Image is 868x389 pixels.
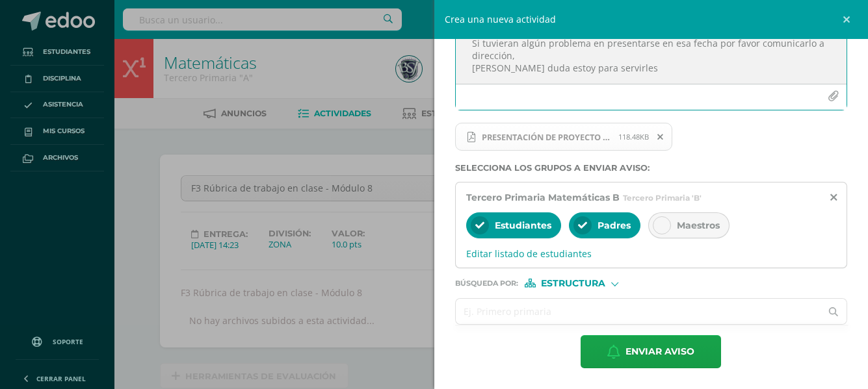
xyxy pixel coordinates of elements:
[598,220,631,231] span: Padres
[623,193,702,203] span: Tercero Primaria 'B'
[466,247,837,260] span: Editar listado de estudiantes
[475,132,618,142] span: PRESENTACIÓN DE PROYECTO DE MATEMÁTICA tercero B.pdf
[581,335,721,368] button: Enviar aviso
[466,192,620,203] span: Tercero Primaria Matemáticas B
[455,123,673,151] span: PRESENTACIÓN DE PROYECTO DE MATEMÁTICA tercero B.pdf
[455,163,848,173] label: Selecciona los grupos a enviar aviso :
[455,280,518,287] span: Búsqueda por :
[650,130,672,144] span: Remover archivo
[456,299,821,324] input: Ej. Primero primaria
[495,220,551,231] span: Estudiantes
[618,132,649,142] span: 118.48KB
[625,336,694,368] span: Enviar aviso
[677,220,720,231] span: Maestros
[456,19,847,84] textarea: ESTIMADOS PADRES DE FAMILIA El día [PERSON_NAME][DATE] quería notificar que los chicos llevan en ...
[541,280,605,287] span: Estructura
[525,279,622,288] div: [object Object]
